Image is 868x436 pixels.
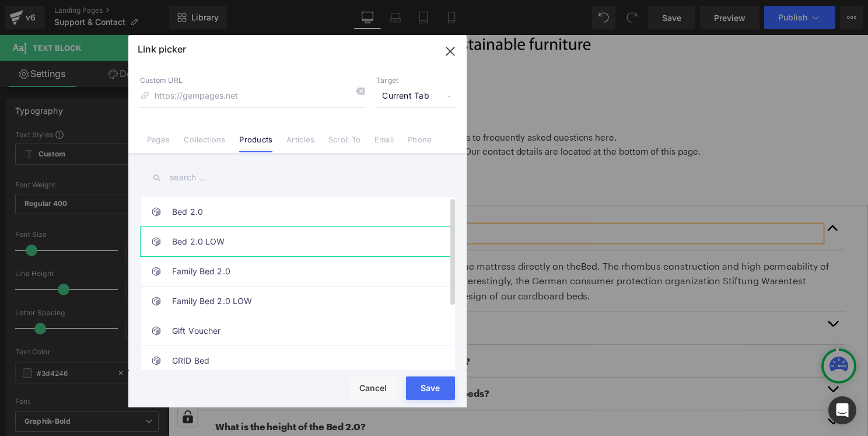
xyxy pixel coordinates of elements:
[172,257,429,286] a: Family Bed 2.0
[184,135,225,152] a: Collections
[172,346,429,375] a: GRID Bed
[47,194,301,205] b: Is a slatted frame necessary for Bed 2.0 or ?
[47,323,304,334] b: Is it possible to extend the Bed 2.0 after the initial setup?
[239,135,272,152] a: Products
[47,356,324,367] b: Is it possible to separate my double bed into two single beds?
[350,376,397,400] button: Cancel
[140,165,455,191] input: search ...
[50,226,673,271] p: No, a separate slatted frame is not required. Just place the mattress directly on the . The rhomb...
[140,76,365,85] p: Custom URL
[406,376,455,400] button: Save
[127,151,217,163] div: BED 2.0 | BED 2.0 LOW
[828,396,856,424] div: Open Intercom Messenger
[232,112,294,123] a: phone or email
[286,135,314,152] a: Articles
[172,316,429,346] a: Gift Voucher
[138,43,186,55] p: Link picker
[147,135,170,152] a: Pages
[374,135,394,152] a: Email
[172,197,429,226] a: Bed 2.0
[376,85,455,107] span: Current Tab
[408,135,432,152] a: Phone
[172,287,429,316] a: Family Bed 2.0 LOW
[172,227,429,256] a: Bed 2.0 LOW
[237,194,296,205] a: Bed 2.0 LOW
[328,135,360,152] a: Scroll To
[47,290,229,301] b: How can I adjust the size of the Bed 2.0?
[376,76,455,85] p: Target
[140,85,365,107] input: https://gempages.net
[47,389,199,400] b: What is the height of the Bed 2.0?
[9,375,29,395] button: Your consent preferences for tracking technologies
[416,228,433,239] a: Bed
[12,151,103,163] div: GENERAL QUESTIONS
